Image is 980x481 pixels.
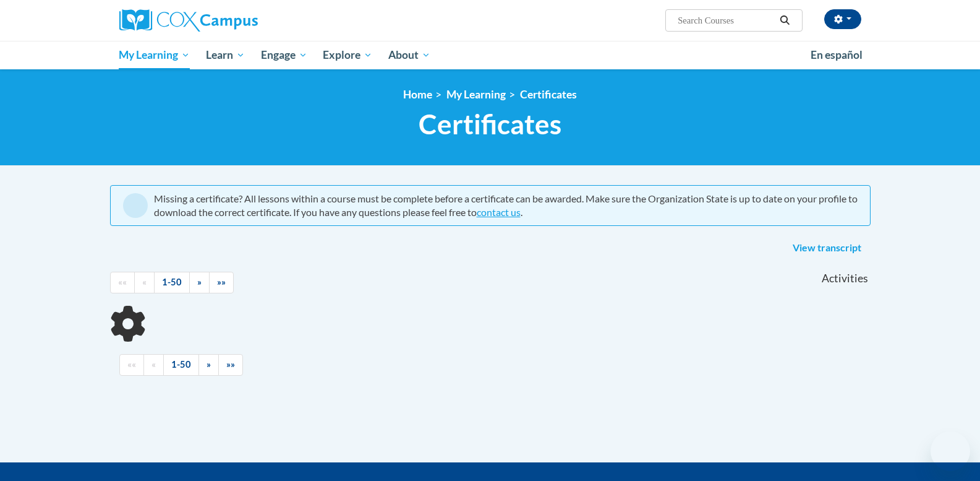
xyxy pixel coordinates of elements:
[118,277,127,287] span: ««
[253,41,315,69] a: Engage
[119,9,258,32] img: Cox Campus
[380,41,438,69] a: About
[134,272,155,293] a: Previous
[783,238,871,258] a: View transcript
[198,354,219,376] a: Next
[119,48,190,63] span: My Learning
[119,9,354,32] a: Cox Campus
[261,48,307,63] span: Engage
[477,206,521,218] a: contact us
[154,272,190,293] a: 1-50
[218,354,243,376] a: End
[803,42,871,68] a: En español
[676,13,775,28] input: Search Courses
[323,48,372,63] span: Explore
[226,359,235,370] span: »»
[388,48,430,63] span: About
[775,13,794,28] button: Search
[207,359,211,370] span: »
[151,359,156,370] span: «
[824,9,861,29] button: Account Settings
[811,48,863,61] span: En español
[111,41,198,69] a: My Learning
[931,431,970,471] iframe: Button to launch messaging window
[822,272,868,285] span: Activities
[163,354,199,376] a: 1-50
[197,277,202,287] span: »
[198,41,253,69] a: Learn
[206,48,245,63] span: Learn
[217,277,226,287] span: »»
[189,272,210,293] a: Next
[520,88,577,101] a: Certificates
[143,354,164,376] a: Previous
[315,41,380,69] a: Explore
[446,88,506,101] a: My Learning
[419,108,561,141] span: Certificates
[110,272,135,293] a: Begining
[154,192,858,219] div: Missing a certificate? All lessons within a course must be complete before a certificate can be a...
[101,41,880,69] div: Main menu
[209,272,234,293] a: End
[127,359,136,370] span: ««
[403,88,432,101] a: Home
[119,354,144,376] a: Begining
[142,277,147,287] span: «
